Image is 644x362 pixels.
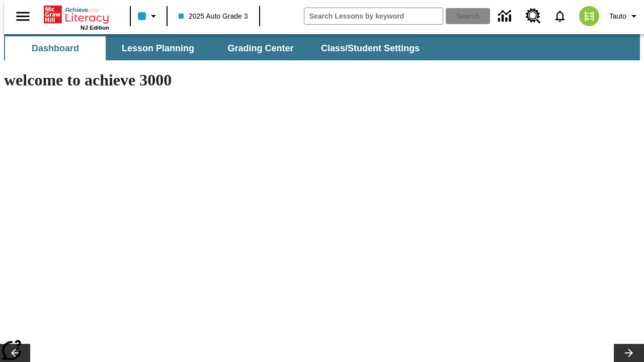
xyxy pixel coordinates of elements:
a: Notifications [547,3,573,29]
span: Dashboard [32,43,79,54]
button: Class color is light blue. Change class color [134,7,164,25]
span: Grading Center [227,43,293,54]
button: Class/Student Settings [313,36,428,60]
div: Home [44,4,109,31]
button: Profile/Settings [605,7,644,25]
button: Grading Center [210,36,311,60]
span: Class/Student Settings [321,43,420,54]
div: SubNavbar [4,36,429,60]
img: avatar image [579,6,599,26]
button: Dashboard [5,36,106,60]
input: search field [304,8,443,24]
a: Data Center [492,3,520,30]
h1: welcome to achieve 3000 [4,71,439,89]
span: Tauto [609,11,626,22]
a: Resource Center, Will open in new tab [520,3,547,30]
a: Home [44,5,109,25]
span: Lesson Planning [122,43,194,54]
button: Lesson Planning [108,36,208,60]
button: Select a new avatar [573,3,605,29]
button: Open side menu [8,2,38,31]
span: NJ Edition [80,25,109,31]
button: Lesson carousel, Next [614,344,644,362]
span: 2025 Auto Grade 3 [179,11,248,22]
div: SubNavbar [4,34,640,60]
